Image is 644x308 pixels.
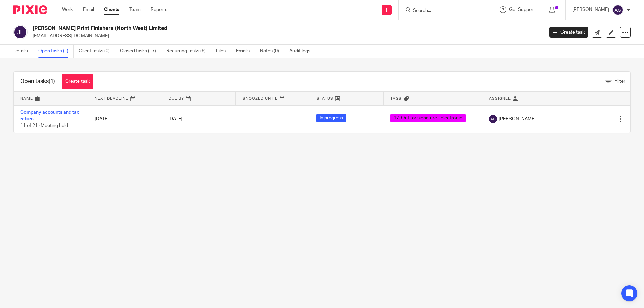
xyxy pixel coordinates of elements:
a: Email [83,6,94,13]
a: Create task [549,27,588,38]
a: Client tasks (0) [79,45,115,58]
img: svg%3E [489,115,497,123]
p: [PERSON_NAME] [572,6,609,13]
span: Tags [390,97,402,100]
input: Search [412,8,473,14]
a: Notes (0) [260,45,284,58]
a: Create task [62,74,93,89]
a: Audit logs [289,45,315,58]
a: Company accounts and tax return [20,110,79,121]
span: (1) [49,79,55,84]
a: Clients [104,6,119,13]
img: svg%3E [612,5,623,15]
a: Files [216,45,231,58]
span: Snoozed Until [243,97,278,100]
span: In progress [316,114,346,122]
span: Status [317,97,333,100]
img: Pixie [13,5,47,14]
a: Recurring tasks (6) [166,45,211,58]
a: Team [129,6,141,13]
a: Closed tasks (17) [120,45,161,58]
span: 11 of 21 · Meeting held [20,123,68,128]
p: [EMAIL_ADDRESS][DOMAIN_NAME] [33,33,539,39]
a: Details [13,45,33,58]
h1: Open tasks [20,78,55,85]
h2: [PERSON_NAME] Print Finishers (North West) Limited [33,25,438,32]
img: svg%3E [13,25,28,39]
span: [DATE] [168,117,182,121]
a: Work [62,6,73,13]
span: Get Support [509,7,535,12]
td: [DATE] [88,105,162,133]
a: Open tasks (1) [38,45,74,58]
span: [PERSON_NAME] [499,116,536,122]
span: 17. Out for signature - electronic [390,114,466,122]
span: Filter [614,79,625,84]
a: Reports [151,6,167,13]
a: Emails [236,45,255,58]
